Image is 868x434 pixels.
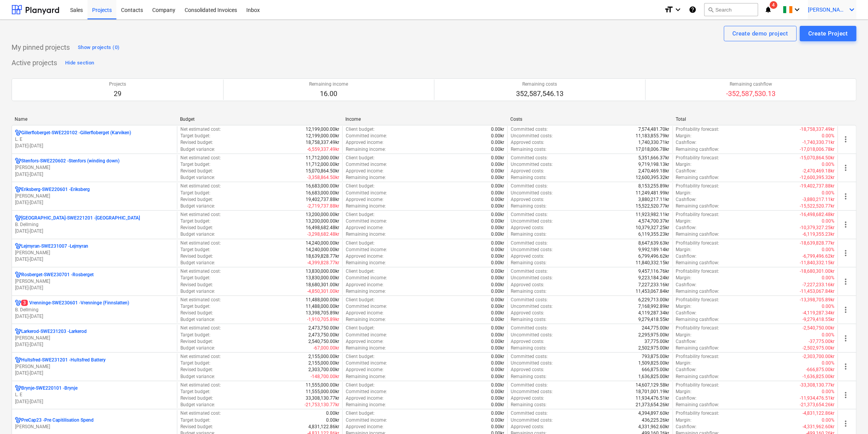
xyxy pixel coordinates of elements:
p: Client budget : [346,183,375,189]
p: -16,498,682.48kr [800,211,834,218]
div: Income [345,117,505,122]
p: [DATE] - [DATE] [15,341,174,348]
p: 5,351,666.37kr [639,155,670,161]
p: [PERSON_NAME] [15,278,174,285]
p: -15,070,864.50kr [800,155,834,161]
p: 0.00kr [491,161,504,168]
p: Vrenninge-SWE230601 - Vrenninge (Finnslatten) [21,300,129,306]
div: Gillerfloberget-SWE220102 -Gillerfloberget (Karviken)L. E[DATE]-[DATE] [15,130,174,149]
p: Uncommitted costs : [511,275,553,281]
p: Approved costs : [511,139,544,146]
p: Approved income : [346,168,384,174]
p: Cashflow : [676,253,697,260]
p: 13,200,000.00kr [306,211,339,218]
button: Create demo project [724,26,797,41]
span: more_vert [841,248,850,258]
p: 9,992,189.14kr [639,247,670,253]
p: L. E [15,392,174,398]
p: Budget variance : [180,231,215,238]
p: 3,880,217.11kr [639,196,670,203]
p: Approved costs : [511,253,544,260]
p: 11,840,332.15kr [636,260,670,266]
div: Total [676,117,835,122]
p: 0.00% [822,218,834,225]
p: Committed income : [346,161,387,168]
p: Approved costs : [511,225,544,231]
p: 0.00% [822,190,834,196]
p: 11,453,067.84kr [636,288,670,295]
p: Margin : [676,161,692,168]
p: Net estimated cost : [180,155,221,161]
p: Margin : [676,190,692,196]
p: Budget variance : [180,174,215,181]
p: Revised budget : [180,225,213,231]
div: Larkerod-SWE231203 -Larkerod[PERSON_NAME][DATE]-[DATE] [15,328,174,348]
p: 10,379,327.25kr [636,225,670,231]
p: -10,379,327.25kr [800,225,834,231]
p: Committed costs : [511,155,548,161]
p: 0.00kr [491,168,504,174]
p: 0.00% [822,133,834,139]
p: 9,719,198.13kr [639,161,670,168]
p: Uncommitted costs : [511,247,553,253]
p: 18,680,301.00kr [306,282,339,288]
p: Margin : [676,133,692,139]
p: Approved costs : [511,282,544,288]
div: Project has multi currencies enabled [15,243,21,250]
p: -2,719,737.88kr [307,203,339,209]
p: Client budget : [346,155,375,161]
p: 0.00kr [491,190,504,196]
div: [GEOGRAPHIC_DATA]-SWE221201 -[GEOGRAPHIC_DATA]B. Dellming[DATE]-[DATE] [15,215,174,235]
p: 11,488,000.00kr [306,297,339,303]
p: [PERSON_NAME] [15,193,174,199]
p: 9,457,116.76kr [639,268,670,275]
p: Approved costs : [511,196,544,203]
p: L. E [15,136,174,143]
p: Brynje-SWE220101 - Brynje [21,385,77,392]
div: Costs [510,117,670,122]
p: Profitability forecast : [676,240,720,247]
p: Cashflow : [676,225,697,231]
p: Approved costs : [511,168,544,174]
p: Remaining costs : [511,203,547,209]
p: Revised budget : [180,168,213,174]
p: Larkerod-SWE231203 - Larkerod [21,328,87,335]
p: -4,850,301.00kr [307,288,339,295]
p: -1,740,330.71kr [802,139,834,146]
p: Remaining cashflow : [676,203,720,209]
p: Rosberget-SWE230701 - Rosberget [21,272,94,278]
p: Cashflow : [676,168,697,174]
p: Margin : [676,247,692,253]
div: Brynje-SWE220101 -BrynjeL. E[DATE]-[DATE] [15,385,174,405]
p: -6,119,355.23kr [802,231,834,238]
p: Revised budget : [180,253,213,260]
span: more_vert [841,163,850,172]
div: Project has multi currencies enabled [15,328,21,335]
p: 17,018,006.78kr [636,146,670,153]
p: 11,183,855.79kr [636,133,670,139]
i: notifications [764,5,772,14]
p: -2,470,469.18kr [802,168,834,174]
span: more_vert [841,362,850,371]
div: Project has multi currencies enabled [15,300,21,306]
p: 12,600,395.32kr [636,174,670,181]
p: Client budget : [346,240,375,247]
p: 0.00kr [491,275,504,281]
p: 0.00kr [491,139,504,146]
p: [DATE] - [DATE] [15,370,174,377]
p: [DATE] - [DATE] [15,171,174,178]
p: 0.00kr [491,240,504,247]
p: Budget variance : [180,260,215,266]
button: Create Project [800,26,856,41]
p: 16.00 [309,89,348,98]
p: Remaining income : [346,146,386,153]
p: [PERSON_NAME] [15,363,174,370]
p: [DATE] - [DATE] [15,313,174,320]
p: -7,227,233.16kr [802,282,834,288]
p: -6,559,337.49kr [307,146,339,153]
p: 0.00kr [491,231,504,238]
p: -11,840,332.15kr [800,260,834,266]
p: 4,574,700.37kr [639,218,670,225]
p: [DATE] - [DATE] [15,256,174,263]
p: -4,399,828.77kr [307,260,339,266]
